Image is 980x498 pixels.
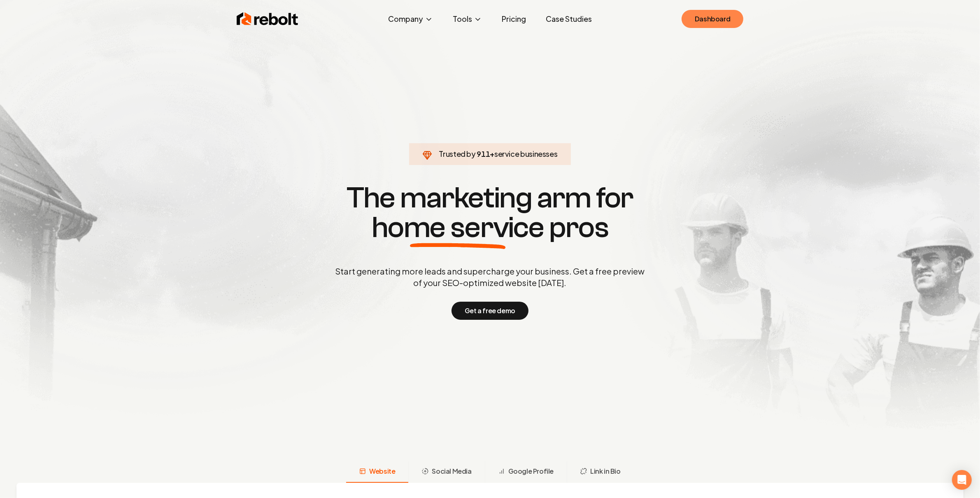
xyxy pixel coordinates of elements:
[508,466,554,476] span: Google Profile
[485,461,567,483] button: Google Profile
[477,148,490,160] span: 911
[539,11,598,27] a: Case Studies
[452,302,528,320] button: Get a free demo
[439,149,475,158] span: Trusted by
[682,10,743,28] a: Dashboard
[372,213,544,242] span: home service
[490,149,494,158] span: +
[567,461,634,483] button: Link in Bio
[446,11,489,27] button: Tools
[952,470,972,490] div: Open Intercom Messenger
[432,466,471,476] span: Social Media
[237,11,298,27] img: Rebolt Logo
[590,466,621,476] span: Link in Bio
[334,265,647,289] p: Start generating more leads and supercharge your business. Get a free preview of your SEO-optimiz...
[369,466,395,476] span: Website
[346,461,408,483] button: Website
[293,183,688,242] h1: The marketing arm for pros
[408,461,484,483] button: Social Media
[494,149,558,158] span: service businesses
[382,11,440,27] button: Company
[495,11,533,27] a: Pricing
